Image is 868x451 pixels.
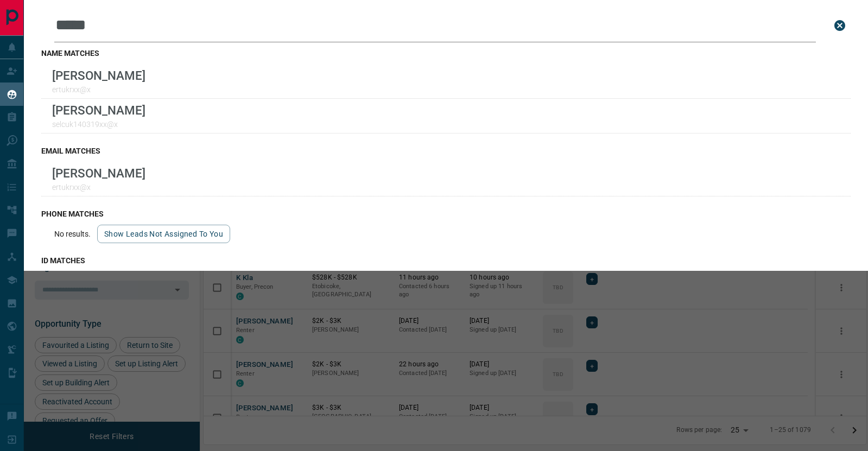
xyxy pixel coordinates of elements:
[829,15,851,36] button: close search bar
[52,103,145,117] p: [PERSON_NAME]
[41,209,851,218] h3: phone matches
[41,49,851,58] h3: name matches
[52,166,145,180] p: [PERSON_NAME]
[97,225,230,243] button: show leads not assigned to you
[52,85,145,94] p: ertukrxx@x
[52,183,145,192] p: ertukrxx@x
[41,147,851,155] h3: email matches
[52,120,145,129] p: selcuk140319xx@x
[52,68,145,82] p: [PERSON_NAME]
[54,230,91,238] p: No results.
[41,256,851,265] h3: id matches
